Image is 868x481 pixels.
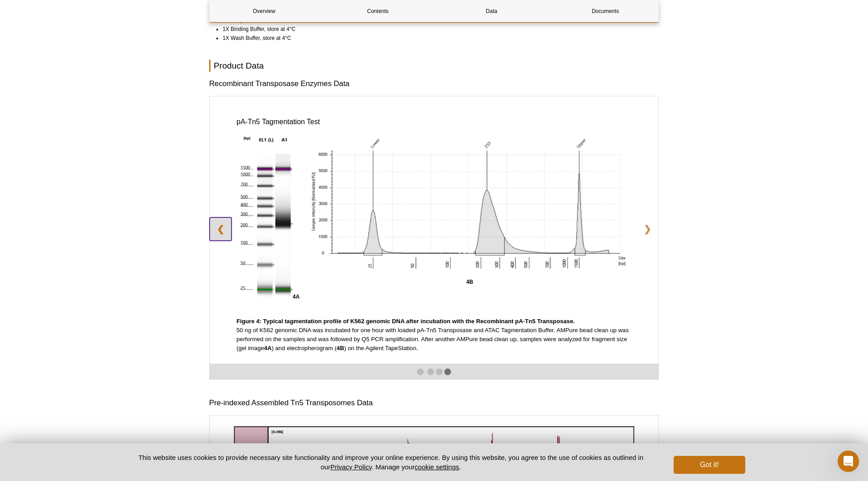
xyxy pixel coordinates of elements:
[636,217,658,241] a: ❯
[323,0,432,22] a: Contents
[209,78,659,89] h3: Recombinant Transposase Enzymes Data
[308,134,632,275] img: Histone H3 PTM Multiplex Data of Histone Abundance in Mouse Tissue.
[331,463,372,471] a: Privacy Policy
[236,117,632,127] h3: pA-Tn5 Tagmentation Test
[223,25,651,34] li: 1X Binding Buffer, store at 4°C
[210,0,318,22] a: Overview
[551,0,660,22] a: Documents
[466,279,473,285] strong: 4B
[123,453,659,472] p: This website uses cookies to provide necessary site functionality and improve your online experie...
[264,345,272,351] strong: 4A
[236,318,575,325] strong: Figure 4: Typical tagmentation profile of K562 genomic DNA after incubation with the Recombinant ...
[223,34,651,43] li: 1X Wash Buffer, store at 4°C
[437,0,546,22] a: Data
[210,217,232,241] a: ❮
[838,451,859,472] iframe: Intercom live chat
[337,345,344,351] strong: 4B
[415,463,459,471] button: cookie settings
[238,134,293,299] img: Histone H3 PTM Multiplex Data of Histone Abundance in Mouse Tissue.
[209,60,659,72] h2: Product Data
[674,456,745,474] button: Got it!
[236,317,632,353] p: 50 ng of K562 genomic DNA was incubated for one hour with loaded pA-Tn5 Transposase and ATAC Tagm...
[209,398,659,408] h3: Pre-indexed Assembled Tn5 Transposomes Data
[293,294,300,300] strong: 4A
